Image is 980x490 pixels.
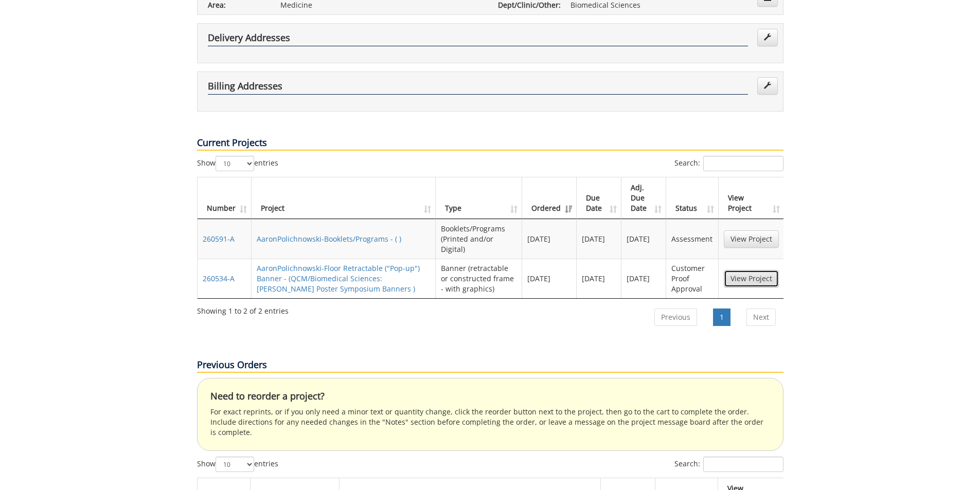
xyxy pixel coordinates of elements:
[197,156,278,171] label: Show entries
[703,457,783,472] input: Search:
[216,457,254,472] select: Showentries
[674,156,783,171] label: Search:
[436,219,522,259] td: Booklets/Programs (Printed and/or Digital)
[197,457,278,472] label: Show entries
[713,308,730,326] a: 1
[257,234,401,244] a: AaronPolichnowski-Booklets/Programs - ( )
[436,259,522,298] td: Banner (retractable or constructed frame - with graphics)
[208,33,748,46] h4: Delivery Addresses
[197,136,783,151] p: Current Projects
[621,259,666,298] td: [DATE]
[577,219,621,259] td: [DATE]
[522,259,577,298] td: [DATE]
[621,219,666,259] td: [DATE]
[203,274,235,283] a: 260534-A
[724,230,779,248] a: View Project
[666,177,718,219] th: Status: activate to sort column ascending
[577,259,621,298] td: [DATE]
[666,219,718,259] td: Assessment
[757,29,778,46] a: Edit Addresses
[252,177,436,219] th: Project: activate to sort column ascending
[198,177,252,219] th: Number: activate to sort column ascending
[719,177,784,219] th: View Project: activate to sort column ascending
[577,177,621,219] th: Due Date: activate to sort column ascending
[654,308,697,326] a: Previous
[703,156,783,171] input: Search:
[210,407,770,438] p: For exact reprints, or if you only need a minor text or quantity change, click the reorder button...
[724,270,779,287] a: View Project
[208,81,748,95] h4: Billing Addresses
[216,156,254,171] select: Showentries
[522,219,577,259] td: [DATE]
[197,302,289,316] div: Showing 1 to 2 of 2 entries
[621,177,666,219] th: Adj. Due Date: activate to sort column ascending
[674,457,783,472] label: Search:
[436,177,522,219] th: Type: activate to sort column ascending
[203,234,235,244] a: 260591-A
[757,77,778,95] a: Edit Addresses
[666,259,718,298] td: Customer Proof Approval
[210,391,770,402] h4: Need to reorder a project?
[257,263,420,294] a: AaronPolichnowski-Floor Retractable ("Pop-up") Banner - (QCM/Biomedical Sciences: [PERSON_NAME] P...
[522,177,577,219] th: Ordered: activate to sort column ascending
[197,358,783,373] p: Previous Orders
[746,308,776,326] a: Next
